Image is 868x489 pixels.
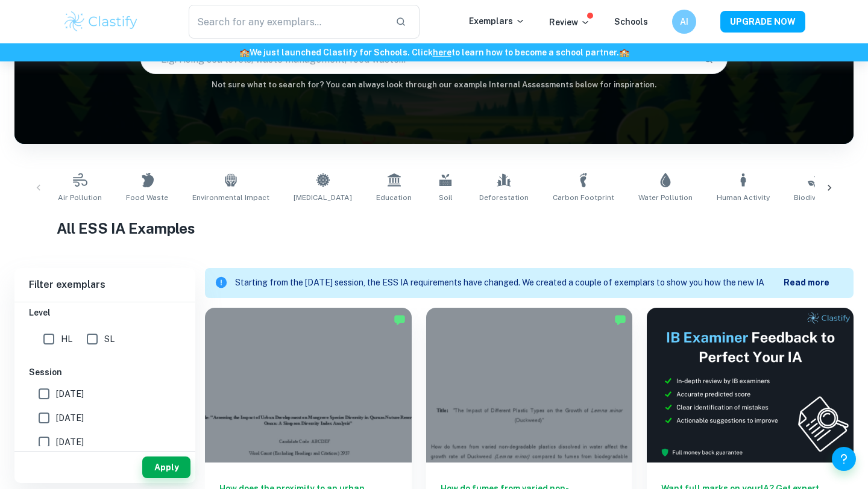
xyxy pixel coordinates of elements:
[549,16,590,29] p: Review
[189,5,386,39] input: Search for any exemplars...
[469,14,525,28] p: Exemplars
[376,192,412,203] span: Education
[239,48,250,57] span: 🏫
[14,79,854,91] h6: Not sure what to search for? You can always look through our example Internal Assessments below f...
[784,278,829,287] b: Read more
[14,268,195,302] h6: Filter exemplars
[647,308,854,463] img: Thumbnail
[433,48,451,57] a: here
[553,192,614,203] span: Carbon Footprint
[142,456,190,478] button: Apply
[2,46,866,59] h6: We just launched Clastify for Schools. Click to learn how to become a school partner.
[126,192,168,203] span: Food Waste
[717,192,770,203] span: Human Activity
[235,276,784,290] p: Starting from the [DATE] session, the ESS IA requirements have changed. We created a couple of ex...
[678,15,691,28] h6: AI
[672,10,696,34] button: AI
[832,447,856,471] button: Help and Feedback
[56,411,84,425] span: [DATE]
[479,192,529,203] span: Deforestation
[104,332,115,346] span: SL
[56,435,84,449] span: [DATE]
[29,366,181,379] h6: Session
[794,192,835,203] span: Biodiversity
[619,48,629,57] span: 🏫
[56,387,84,400] span: [DATE]
[294,192,352,203] span: [MEDICAL_DATA]
[61,332,72,346] span: HL
[614,314,626,326] img: Marked
[638,192,693,203] span: Water Pollution
[614,17,648,26] a: Schools
[439,192,453,203] span: Soil
[192,192,269,203] span: Environmental Impact
[720,11,805,33] button: UPGRADE NOW
[394,314,406,326] img: Marked
[57,217,812,239] h1: All ESS IA Examples
[58,192,102,203] span: Air Pollution
[63,10,139,34] img: Clastify logo
[29,306,181,319] h6: Level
